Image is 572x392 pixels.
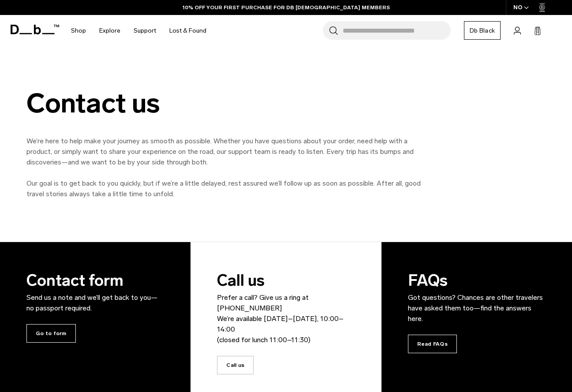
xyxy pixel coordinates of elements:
span: Go to form [26,324,76,343]
a: Explore [99,15,120,46]
a: Db Black [464,21,501,40]
h3: Contact form [26,269,164,314]
p: Got questions? Chances are other travelers have asked them too—find the answers here. [408,292,546,324]
div: Contact us [26,89,423,118]
p: Prefer a call? Give us a ring at [PHONE_NUMBER] We’re available [DATE]–[DATE], 10:00–14:00 (close... [217,292,355,345]
a: 10% OFF YOUR FIRST PURCHASE FOR DB [DEMOGRAPHIC_DATA] MEMBERS [183,4,390,11]
p: We’re here to help make your journey as smooth as possible. Whether you have questions about your... [26,136,423,168]
span: Read FAQs [408,335,457,353]
nav: Main Navigation [64,15,213,46]
p: Send us a note and we’ll get back to you—no passport required. [26,292,164,314]
p: Our goal is to get back to you quickly, but if we’re a little delayed, rest assured we’ll follow ... [26,178,423,199]
a: Shop [71,15,86,46]
a: Support [134,15,156,46]
h3: FAQs [408,269,546,324]
h3: Call us [217,269,355,345]
span: Call us [217,356,254,374]
a: Lost & Found [169,15,206,46]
